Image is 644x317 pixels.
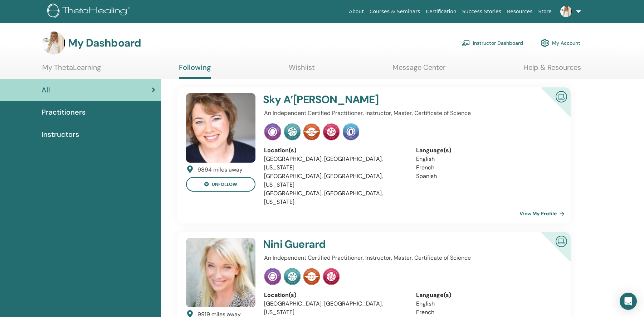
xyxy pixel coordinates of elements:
span: Practitioners [42,107,86,117]
li: French [416,308,557,317]
a: Certification [423,5,459,18]
span: Instructors [42,129,79,140]
div: Open Intercom Messenger [620,293,637,310]
h4: Sky A’[PERSON_NAME] [263,93,508,106]
a: Courses & Seminars [367,5,423,18]
div: Language(s) [416,146,557,155]
img: default.jpg [560,6,572,17]
a: My Account [541,35,580,51]
h3: My Dashboard [68,37,141,49]
img: Certified Online Instructor [553,88,570,104]
button: unfollow [186,177,255,192]
h4: Nini Guerard [263,238,508,251]
a: My ThetaLearning [42,63,101,77]
div: Language(s) [416,291,557,299]
div: Location(s) [264,291,405,299]
li: [GEOGRAPHIC_DATA], [GEOGRAPHIC_DATA], [US_STATE] [264,172,405,189]
div: Location(s) [264,146,405,155]
img: chalkboard-teacher.svg [462,40,470,46]
img: logo.png [47,4,133,20]
li: French [416,163,557,172]
a: Wishlist [289,63,315,77]
a: Success Stories [459,5,504,18]
div: Certified Online Instructor [530,87,571,129]
div: 9894 miles away [197,165,243,174]
a: About [346,5,366,18]
a: Resources [504,5,536,18]
a: Message Center [392,63,445,77]
li: English [416,299,557,308]
a: Help & Resources [523,63,581,77]
li: [GEOGRAPHIC_DATA], [GEOGRAPHIC_DATA], [US_STATE] [264,299,405,317]
a: View My Profile [519,206,567,221]
a: Instructor Dashboard [462,35,523,51]
img: default.jpg [186,93,255,163]
li: [GEOGRAPHIC_DATA], [GEOGRAPHIC_DATA], [US_STATE] [264,189,405,206]
img: cog.svg [541,37,549,49]
img: Certified Online Instructor [553,233,570,249]
p: An Independent Certified Practitioner, Instructor, Master, Certificate of Science [264,254,557,262]
li: English [416,155,557,163]
a: Store [536,5,555,18]
a: Following [179,63,211,79]
p: An Independent Certified Practitioner, Instructor, Master, Certificate of Science [264,109,557,117]
li: [GEOGRAPHIC_DATA], [GEOGRAPHIC_DATA], [US_STATE] [264,155,405,172]
img: default.jpg [42,32,65,54]
span: All [42,85,50,95]
li: Spanish [416,172,557,181]
div: Certified Online Instructor [530,232,571,273]
img: default.jpg [186,238,255,307]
